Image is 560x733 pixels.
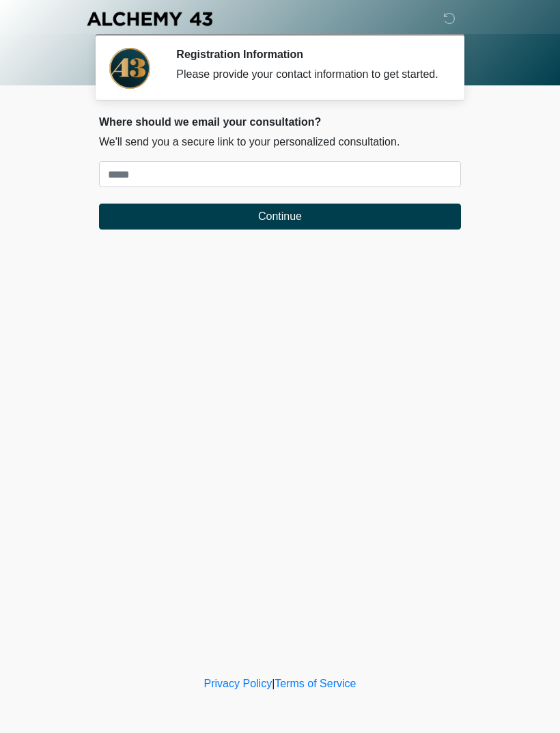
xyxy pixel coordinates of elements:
[204,678,272,689] a: Privacy Policy
[99,115,461,128] h2: Where should we email your consultation?
[272,678,275,689] a: |
[99,134,461,150] p: We'll send you a secure link to your personalized consultation.
[99,204,461,230] button: Continue
[275,678,356,689] a: Terms of Service
[109,48,150,89] img: Agent Avatar
[176,66,440,83] div: Please provide your contact information to get started.
[85,10,214,27] img: Alchemy 43 Logo
[176,48,440,61] h2: Registration Information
